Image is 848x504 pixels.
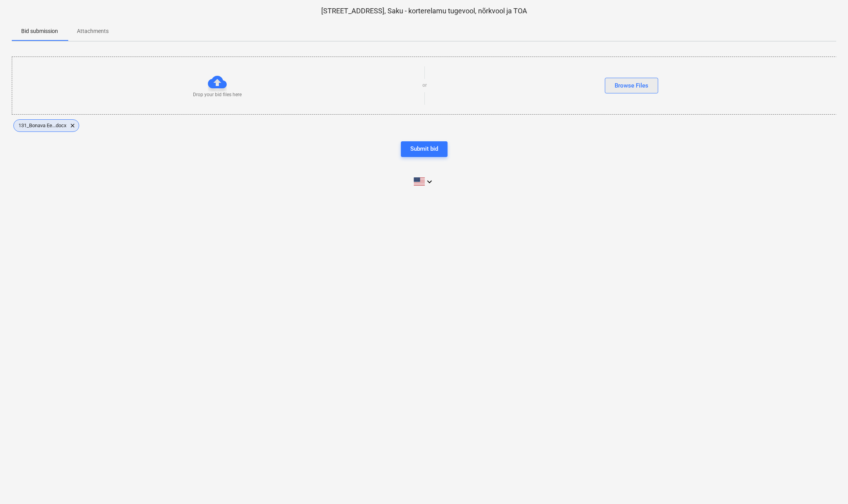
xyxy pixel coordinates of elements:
p: Bid submission [21,27,58,35]
p: Drop your bid files here [193,91,242,98]
i: keyboard_arrow_down [425,177,434,186]
div: Drop your bid files hereorBrowse Files [12,57,837,114]
div: Submit bid [410,144,438,154]
button: Browse Files [605,78,658,93]
p: [STREET_ADDRESS], Saku - korterelamu tugevool, nõrkvool ja TOA [12,6,836,16]
div: Browse Files [615,80,648,91]
button: Submit bid [401,141,448,157]
span: clear [68,121,77,130]
p: Attachments [77,27,109,35]
div: 131_Bonava Ee...docx [13,119,79,132]
span: 131_Bonava Ee...docx [14,122,71,128]
p: or [422,82,427,89]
